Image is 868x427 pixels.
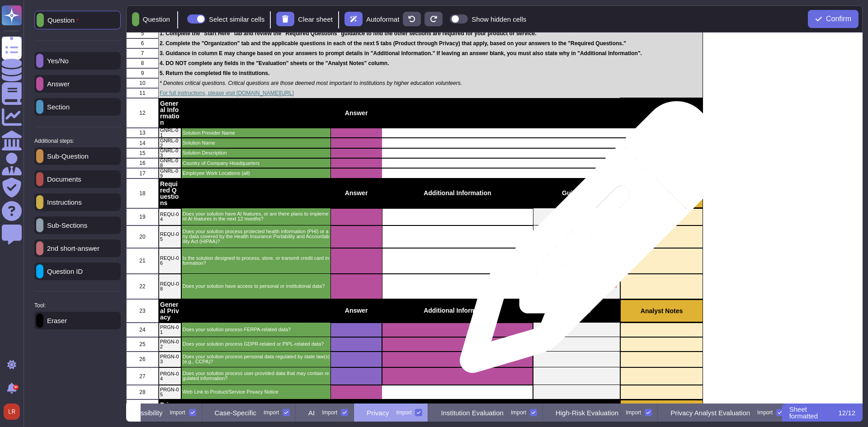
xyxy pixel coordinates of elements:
[160,100,180,126] p: General Information
[126,158,159,168] div: 16
[704,275,751,280] p: End Table Data
[332,110,380,116] p: Answer
[126,168,159,178] div: 17
[160,148,180,158] p: GNRL-03
[183,141,330,145] p: Solution Name
[534,229,619,244] p: Answer "yes" if your solution handles personal health information (PHI), either directly or via a...
[126,98,159,128] div: 12
[43,57,69,64] p: Yes/No
[183,284,330,289] p: Does your solution have access to personal or institutional data?
[183,327,330,332] p: Does your solution process FERPA-related data?
[183,371,330,381] p: Does your solution process user-provided data that may contain regulated information?
[126,274,159,299] div: 22
[13,385,19,390] div: 9+
[183,211,330,221] p: Does your solution have AI features, or are there plans to implement AI features in the next 12 m...
[160,41,180,46] p: 2. Complete the "Organization" tab and the applicable questions in each of the next 5 tabs (Produ...
[160,181,180,206] p: Required Questions
[183,354,330,364] p: Does your solution process personal data regulated by state law(s) (e.g., CCPA)?
[556,409,618,416] p: High-Risk Evaluation
[160,61,180,66] p: 4. DO NOT complete any fields in the "Evaluation" sheets or the "Analyst Notes" column.
[396,410,411,415] div: Import
[43,80,70,87] p: Answer
[160,128,180,138] p: GNRL-01
[160,80,180,86] p: * Denotes critical questions. Critical questions are those deemed most important to institutions ...
[160,51,180,56] p: 3. Guidance in column E may change based on your answers to prompt details in "Additional Informa...
[160,325,180,335] p: PRGN-01
[43,268,83,275] p: Question ID
[789,406,837,419] p: Sheet formatted
[332,190,380,196] p: Answer
[826,15,851,23] span: Confirm
[808,10,859,28] button: Confirm
[139,16,170,23] p: Question
[160,212,180,222] p: REQU-04
[160,70,180,76] p: 5. Return the completed file to institutions.
[622,190,702,196] p: Analyst Notes
[126,299,159,323] div: 23
[34,303,46,308] p: Tool:
[126,248,159,273] div: 21
[183,389,330,394] p: Web Link to Product/Service Privacy Notice
[43,222,87,229] p: Sub-Sections
[160,232,180,242] p: REQU-05
[126,208,159,225] div: 19
[126,178,159,208] div: 18
[332,307,380,314] p: Answer
[183,256,330,266] p: Is the solution designed to process, store, or transmit credit card information?
[511,410,526,415] div: Import
[126,352,159,367] div: 26
[264,410,279,415] div: Import
[367,409,389,416] p: Privacy
[160,256,180,266] p: REQU-06
[160,282,180,291] p: REQU-08
[126,78,159,88] div: 10
[366,16,399,23] p: Autoformat
[160,138,180,148] p: GNRL-02
[622,308,702,314] p: Analyst Notes
[183,342,330,347] p: Does your solution process GDPR-related or PIPL-related data?
[43,153,89,160] p: Sub-Question
[126,38,159,48] div: 6
[43,103,70,110] p: Section
[183,131,330,136] p: Solution Provider Name
[126,33,863,404] div: grid
[183,171,330,176] p: Employee Work Locations (all)
[126,225,159,248] div: 20
[43,245,99,252] p: 2nd short-answer
[183,229,330,244] p: Does your solution process protected health information (PHI) or any data covered by the Health I...
[126,385,159,399] div: 28
[383,190,532,196] p: Additional Information
[160,158,180,168] p: GNRL-08
[215,409,257,416] p: Case-Specific
[34,138,74,144] p: Additional steps:
[534,279,619,294] p: This includes patient data, student data, employment data, human research data, financial data, etc.
[383,307,532,314] p: Additional Information
[126,323,159,337] div: 24
[126,128,159,138] div: 13
[838,409,855,416] p: 12 / 12
[43,317,67,324] p: Eraser
[126,337,159,352] div: 25
[43,176,81,183] p: Documents
[160,354,180,364] p: PRGN-03
[704,386,751,391] p: End Table Data
[160,90,180,96] p: For full instructions, please visit [DOMAIN_NAME][URL]
[44,17,79,24] p: Question
[2,402,26,422] button: user
[534,190,618,196] p: Guidance
[126,138,159,148] div: 14
[126,367,159,385] div: 27
[160,387,180,397] p: PRGN-05
[126,68,159,78] div: 9
[670,409,750,416] p: Privacy Analyst Evaluation
[322,410,337,415] div: Import
[126,88,159,98] div: 11
[298,16,333,23] p: Clear sheet
[160,31,180,36] p: 1. Complete the "Start Here" tab and review the "Required Questions" guidance to find the other s...
[126,148,159,158] div: 15
[170,410,185,415] div: Import
[118,409,162,416] p: IT Accessibility
[160,301,180,320] p: General Privacy
[160,371,180,381] p: PRGN-04
[308,409,315,416] p: AI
